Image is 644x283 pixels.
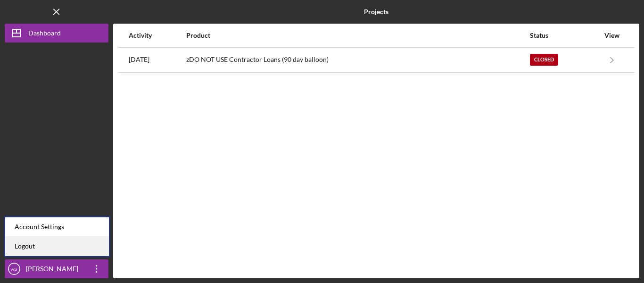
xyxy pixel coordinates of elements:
[5,237,109,256] a: Logout
[530,32,599,39] div: Status
[186,48,529,72] div: zDO NOT USE Contractor Loans (90 day balloon)
[129,56,149,63] time: 2023-08-23 20:33
[364,8,388,16] b: Projects
[24,259,85,281] div: [PERSON_NAME]
[600,32,624,39] div: View
[5,259,108,278] button: AS[PERSON_NAME]
[5,24,108,43] button: Dashboard
[11,266,17,272] text: AS
[186,32,529,39] div: Product
[129,32,185,39] div: Activity
[5,217,109,237] div: Account Settings
[530,54,558,66] div: Closed
[28,24,61,45] div: Dashboard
